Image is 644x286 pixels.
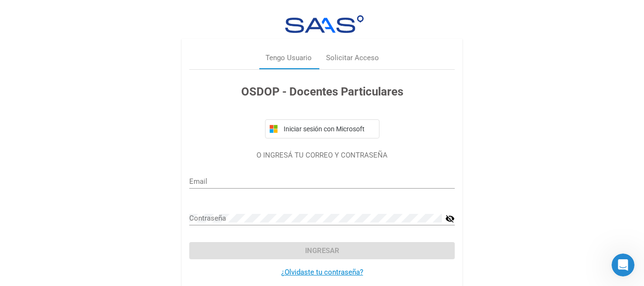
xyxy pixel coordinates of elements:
[265,119,379,138] button: Iniciar sesión con Microsoft
[612,254,634,276] iframe: Intercom live chat
[189,83,455,100] h3: OSDOP - Docentes Particulares
[281,268,363,276] a: ¿Olvidaste tu contraseña?
[305,246,339,255] span: Ingresar
[445,213,455,224] mat-icon: visibility_off
[189,242,455,259] button: Ingresar
[326,53,379,64] div: Solicitar Acceso
[266,53,312,64] div: Tengo Usuario
[282,125,375,133] span: Iniciar sesión con Microsoft
[189,150,455,161] p: O INGRESÁ TU CORREO Y CONTRASEÑA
